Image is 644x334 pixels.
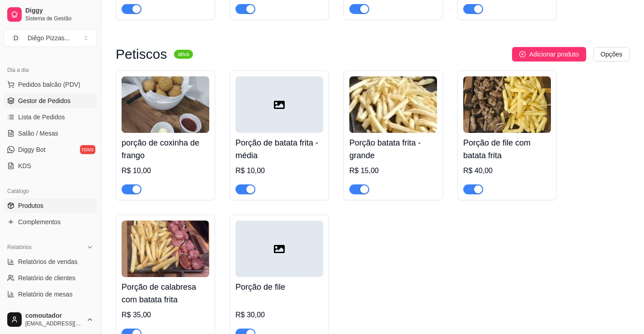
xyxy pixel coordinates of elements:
h3: Petiscos [116,49,167,60]
h4: Porção de batata frita - média [235,136,323,162]
div: Diêgo Pizzas ... [28,33,70,42]
span: Pedidos balcão (PDV) [18,80,80,89]
div: R$ 10,00 [235,165,323,176]
div: Dia a dia [4,63,97,77]
h4: Porção de calabresa com batata frita [122,281,209,306]
span: Adicionar produto [529,49,579,59]
div: R$ 40,00 [463,165,551,176]
img: product-image [122,221,209,277]
a: Relatório de clientes [4,271,97,285]
h4: Porção de file [235,281,323,293]
span: Complementos [18,217,61,226]
sup: ativa [174,50,193,59]
span: Salão / Mesas [18,129,58,138]
span: Opções [601,49,622,59]
h4: Porção de file com batata frita [463,136,551,162]
a: Produtos [4,198,97,213]
span: Relatório de clientes [18,273,75,282]
span: Relatórios [7,244,32,251]
div: R$ 10,00 [122,165,209,176]
span: plus-circle [519,51,526,57]
span: Relatórios de vendas [18,257,78,266]
a: Salão / Mesas [4,126,97,141]
a: Lista de Pedidos [4,110,97,124]
span: Diggy Bot [18,145,46,154]
a: Complementos [4,215,97,229]
a: KDS [4,159,97,173]
span: Gestor de Pedidos [18,96,71,105]
a: Relatório de fidelidadenovo [4,303,97,318]
div: R$ 30,00 [235,310,323,320]
span: Produtos [18,201,43,210]
img: product-image [463,76,551,133]
div: R$ 15,00 [349,165,437,176]
span: comoutador [25,312,83,320]
button: Pedidos balcão (PDV) [4,77,97,92]
span: Relatório de mesas [18,290,73,299]
img: product-image [122,76,209,133]
a: DiggySistema de Gestão [4,4,97,25]
button: Select a team [4,29,97,47]
a: Relatório de mesas [4,287,97,301]
div: R$ 35,00 [122,310,209,320]
span: Diggy [25,7,94,15]
button: comoutador[EMAIL_ADDRESS][DOMAIN_NAME] [4,309,97,330]
span: D [11,33,20,42]
a: Gestor de Pedidos [4,94,97,108]
a: Diggy Botnovo [4,142,97,157]
button: Adicionar produto [512,47,586,61]
h4: porção de coxinha de frango [122,136,209,162]
a: Relatórios de vendas [4,254,97,269]
span: KDS [18,161,31,170]
h4: Porção batata frita - grande [349,136,437,162]
span: [EMAIL_ADDRESS][DOMAIN_NAME] [25,320,83,327]
div: Catálogo [4,184,97,198]
span: Lista de Pedidos [18,113,65,122]
span: Sistema de Gestão [25,15,94,22]
img: product-image [349,76,437,133]
button: Opções [593,47,630,61]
